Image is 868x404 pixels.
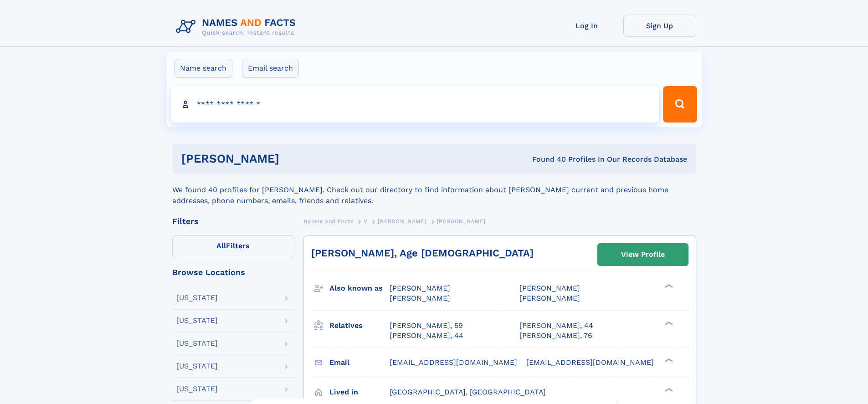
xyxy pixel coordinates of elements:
[242,59,299,78] label: Email search
[406,154,687,164] div: Found 40 Profiles In Our Records Database
[378,215,426,227] a: [PERSON_NAME]
[176,317,218,324] div: [US_STATE]
[663,283,673,289] div: ❯
[176,294,218,302] div: [US_STATE]
[519,331,592,341] a: [PERSON_NAME], 76
[303,215,354,227] a: Names and Facts
[519,294,580,302] span: [PERSON_NAME]
[663,320,673,326] div: ❯
[364,215,368,227] a: V
[329,281,390,296] h3: Also known as
[621,244,665,265] div: View Profile
[176,340,218,347] div: [US_STATE]
[526,358,654,367] span: [EMAIL_ADDRESS][DOMAIN_NAME]
[623,15,696,37] a: Sign Up
[598,244,688,266] a: View Profile
[181,153,406,164] h1: [PERSON_NAME]
[519,284,580,292] span: [PERSON_NAME]
[364,218,368,225] span: V
[329,355,390,370] h3: Email
[172,174,696,206] div: We found 40 profiles for [PERSON_NAME]. Check out our directory to find information about [PERSON...
[390,331,463,341] a: [PERSON_NAME], 44
[390,358,517,367] span: [EMAIL_ADDRESS][DOMAIN_NAME]
[329,384,390,400] h3: Lived in
[311,247,534,259] a: [PERSON_NAME], Age [DEMOGRAPHIC_DATA]
[390,388,546,396] span: [GEOGRAPHIC_DATA], [GEOGRAPHIC_DATA]
[172,268,294,276] div: Browse Locations
[172,235,294,257] label: Filters
[390,284,450,292] span: [PERSON_NAME]
[390,294,450,302] span: [PERSON_NAME]
[550,15,623,37] a: Log In
[174,59,232,78] label: Name search
[172,15,303,39] img: Logo Names and Facts
[176,385,218,393] div: [US_STATE]
[519,321,593,331] a: [PERSON_NAME], 44
[176,363,218,370] div: [US_STATE]
[171,86,659,123] input: search input
[663,357,673,363] div: ❯
[390,321,463,331] a: [PERSON_NAME], 59
[172,217,294,225] div: Filters
[437,218,486,225] span: [PERSON_NAME]
[216,241,226,250] span: All
[378,218,426,225] span: [PERSON_NAME]
[663,387,673,393] div: ❯
[663,86,697,123] button: Search Button
[329,318,390,333] h3: Relatives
